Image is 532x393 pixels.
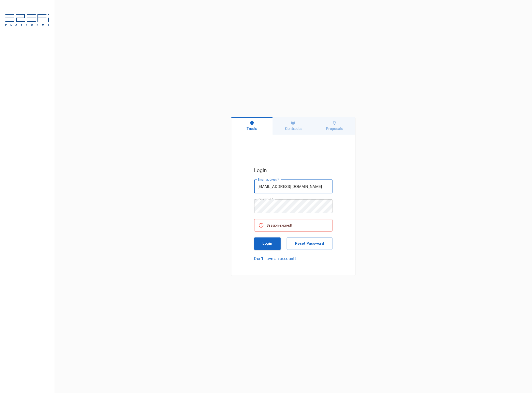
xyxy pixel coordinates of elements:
[247,126,257,131] h6: Trusts
[258,197,273,201] label: Password
[254,166,333,175] h5: Login
[258,177,279,182] label: Email address
[254,237,281,250] button: Login
[285,126,301,131] h6: Contracts
[5,14,50,27] img: E2EFiPLATFORMS-7f06cbf9.svg
[287,237,332,250] button: Reset Password
[254,256,333,262] a: Don't have an account?
[267,221,292,230] div: Session expired!
[326,126,343,131] h6: Proposals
